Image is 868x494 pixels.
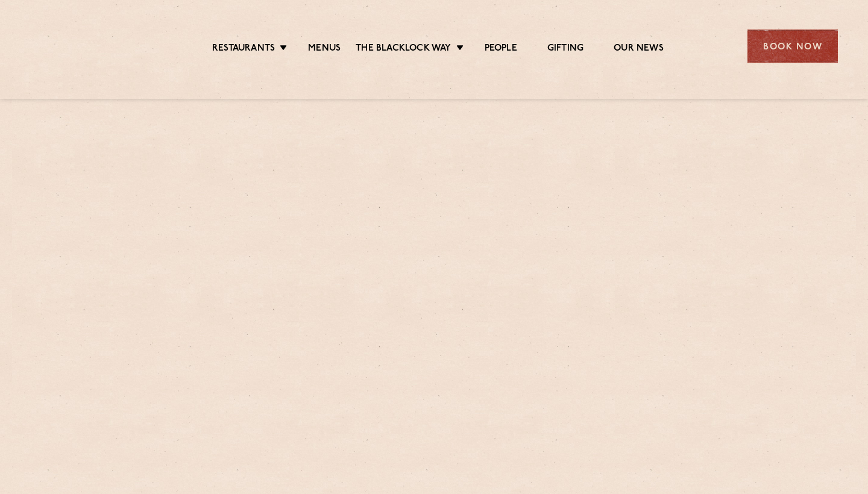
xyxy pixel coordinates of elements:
div: Book Now [747,30,838,63]
a: Menus [308,43,341,56]
a: Gifting [547,43,583,56]
a: People [485,43,517,56]
a: Restaurants [212,43,275,56]
img: svg%3E [30,11,134,81]
a: The Blacklock Way [356,43,451,56]
a: Our News [614,43,664,56]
